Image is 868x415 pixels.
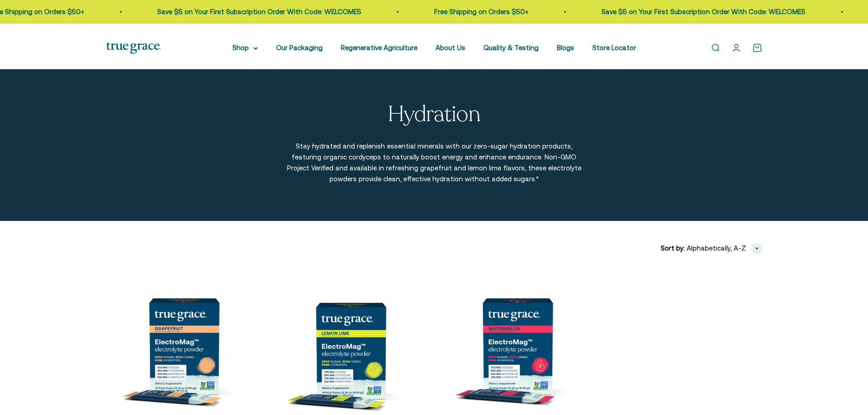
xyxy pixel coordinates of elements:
a: About Us [436,44,465,51]
a: Blogs [557,44,574,51]
a: Quality & Testing [483,44,539,51]
span: Sort by: [661,243,685,254]
p: Save $5 on Your First Subscription Order With Code: WELCOME5 [601,6,806,17]
a: Our Packaging [276,44,323,51]
p: Stay hydrated and replenish essential minerals with our zero-sugar hydration products, featuring ... [286,141,582,184]
p: Save $5 on Your First Subscription Order With Code: WELCOME5 [157,6,361,17]
button: Alphabetically, A-Z [687,243,762,254]
span: Alphabetically, A-Z [687,243,746,254]
p: Hydration [388,102,481,127]
a: Free Shipping on Orders $50+ [434,8,529,15]
a: Regenerative Agriculture [341,44,417,51]
a: Store Locator [592,44,636,51]
summary: Shop [232,42,258,53]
